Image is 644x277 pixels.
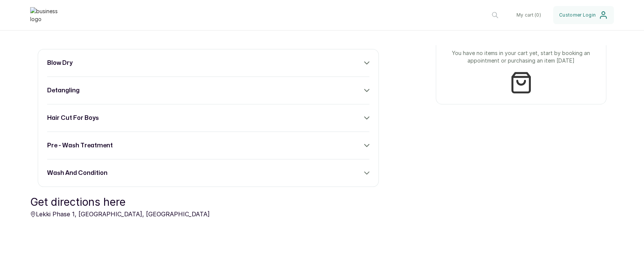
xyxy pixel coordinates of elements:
[47,141,113,150] h3: pre - wash treatment
[510,6,547,24] button: My cart (0)
[30,194,210,210] p: Get directions here
[445,49,597,64] p: You have no items in your cart yet, start by booking an appointment or purchasing an item [DATE]
[553,6,614,24] button: Customer Login
[30,7,60,23] img: business logo
[47,58,72,67] h3: blow dry
[47,86,80,95] h3: detangling
[47,113,99,122] h3: hair cut for boys
[30,210,210,219] p: Lekki Phase 1, [GEOGRAPHIC_DATA], [GEOGRAPHIC_DATA]
[559,12,596,18] span: Customer Login
[47,168,108,178] h3: wash and condition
